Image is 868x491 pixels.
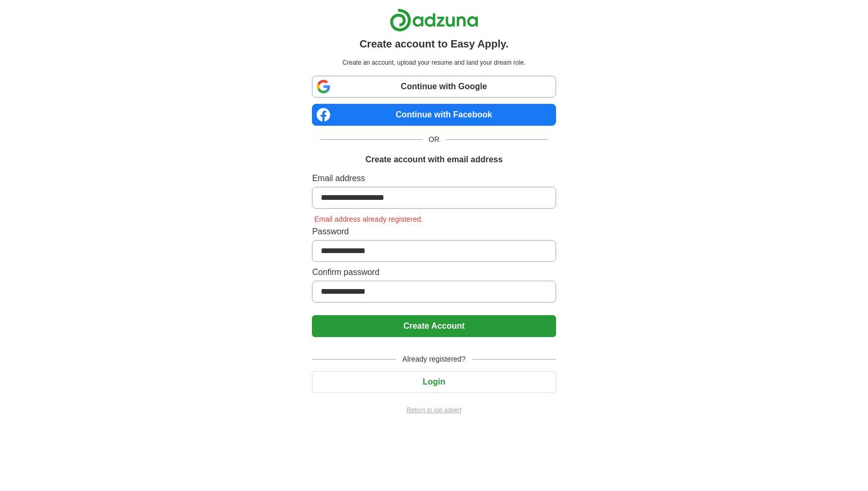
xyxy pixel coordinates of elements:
p: Create an account, upload your resume and land your dream role. [314,58,553,67]
button: Login [312,371,556,393]
span: OR [423,134,446,145]
a: Continue with Facebook [312,104,556,126]
a: Login [312,377,556,386]
img: Adzuna logo [390,8,478,32]
a: Continue with Google [312,76,556,98]
h1: Create account to Easy Apply. [359,36,509,52]
span: Email address already registered. [312,215,425,223]
label: Confirm password [312,266,556,279]
button: Create Account [312,315,556,337]
h1: Create account with email address [365,153,502,166]
label: Password [312,225,556,238]
span: Already registered? [396,354,472,365]
label: Email address [312,172,556,185]
a: Return to job advert [312,405,556,415]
